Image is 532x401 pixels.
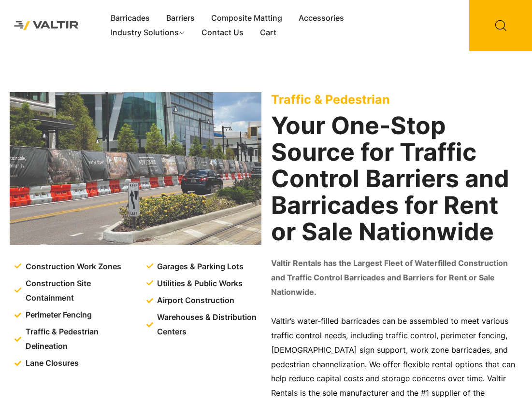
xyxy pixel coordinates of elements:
[23,325,137,354] span: Traffic & Pedestrian Delineation
[155,260,244,274] span: Garages & Parking Lots
[158,11,203,26] a: Barriers
[23,356,79,371] span: Lane Closures
[252,26,285,40] a: Cart
[23,260,121,274] span: Construction Work Zones
[271,92,523,107] p: Traffic & Pedestrian
[290,11,352,26] a: Accessories
[23,308,92,322] span: Perimeter Fencing
[23,277,137,305] span: Construction Site Containment
[102,26,194,40] a: Industry Solutions
[155,293,234,308] span: Airport Construction
[155,310,263,339] span: Warehouses & Distribution Centers
[155,277,243,291] span: Utilities & Public Works
[102,11,158,26] a: Barricades
[7,14,86,37] img: Valtir Rentals
[193,26,252,40] a: Contact Us
[271,256,523,300] p: Valtir Rentals has the Largest Fleet of Waterfilled Construction and Traffic Control Barricades a...
[203,11,290,26] a: Composite Matting
[271,112,523,245] h2: Your One-Stop Source for Traffic Control Barriers and Barricades for Rent or Sale Nationwide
